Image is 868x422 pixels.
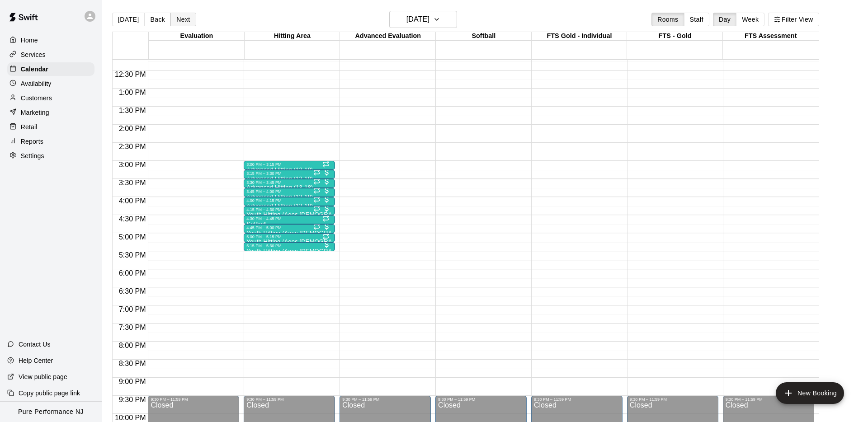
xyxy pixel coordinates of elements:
p: Retail [21,122,38,131]
a: Home [7,33,94,47]
div: 3:45 PM – 4:00 PM [246,189,332,194]
div: 4:00 PM – 4:15 PM [246,198,332,203]
span: 8:30 PM [117,360,148,367]
div: 3:00 PM – 3:15 PM: Advanced Hitting (13-18) [244,161,335,170]
div: 4:45 PM – 5:00 PM [246,225,332,230]
div: 3:15 PM – 3:30 PM [246,171,332,176]
p: Marketing [21,108,49,117]
span: Recurring event [313,178,321,185]
span: 2:30 PM [117,143,148,150]
span: 8:00 PM [117,342,148,349]
div: 9:30 PM – 11:59 PM [438,397,524,402]
span: 9:30 PM [117,396,148,403]
a: Customers [7,91,94,105]
span: Recurring event [313,223,321,230]
span: 6:30 PM [117,287,148,295]
a: Availability [7,77,94,90]
div: FTS - Gold [627,32,723,41]
div: 9:30 PM – 11:59 PM [726,397,811,402]
div: 9:30 PM – 11:59 PM [246,397,332,402]
button: Day [713,13,736,26]
span: 3:30 PM [117,179,148,187]
p: Pure Performance NJ [18,407,84,417]
div: 4:45 PM – 5:00 PM: Youth Hitting (Ages 9-12) [244,224,335,233]
div: 4:15 PM – 4:30 PM: Youth Hitting (Ages 9-12) [244,206,335,215]
p: Services [21,50,46,59]
a: Settings [7,149,94,163]
div: 3:30 PM – 3:45 PM [246,180,332,185]
h6: [DATE] [406,13,429,26]
button: Back [144,13,171,26]
span: 3:00 PM [117,161,148,169]
div: FTS Assessment [723,32,819,41]
p: Help Center [19,356,53,365]
span: 2:00 PM [117,125,148,132]
p: Availability [21,79,52,88]
div: 3:15 PM – 3:30 PM: Advanced Hitting (13-18) [244,170,335,179]
div: 9:30 PM – 11:59 PM [151,397,236,402]
button: Next [170,13,196,26]
a: Services [7,48,94,61]
span: Recurring event [313,169,321,176]
div: Evaluation [149,32,245,41]
a: Reports [7,135,94,148]
span: All customers have paid [322,186,331,195]
div: 5:15 PM – 5:30 PM [246,244,332,248]
div: Hitting Area [245,32,340,41]
div: 3:30 PM – 3:45 PM: Advanced Hitting (13-18) [244,179,335,188]
div: 4:15 PM – 4:30 PM [246,207,332,212]
span: All customers have paid [322,204,331,213]
div: Advanced Evaluation [340,32,436,41]
span: All customers have paid [322,222,331,231]
span: 1:00 PM [117,89,148,96]
span: All customers have paid [322,195,331,204]
button: Staff [684,13,710,26]
span: Recurring event [322,233,330,240]
a: Marketing [7,106,94,119]
span: 4:30 PM [117,215,148,223]
span: 6:00 PM [117,269,148,277]
span: Recurring event [313,205,321,212]
div: 9:30 PM – 11:59 PM [534,397,620,402]
button: [DATE] [112,13,145,26]
div: 4:00 PM – 4:15 PM: Advanced Hitting (13-18) [244,197,335,206]
span: Recurring event [322,160,330,168]
span: Recurring event [313,187,321,194]
a: Retail [7,120,94,134]
button: Filter View [768,13,819,26]
span: 7:30 PM [117,324,148,331]
p: Customers [21,94,52,103]
p: Calendar [21,65,48,74]
span: 7:00 PM [117,305,148,313]
p: Settings [21,151,44,160]
span: 10:00 PM [113,414,148,422]
div: 9:30 PM – 11:59 PM [630,397,716,402]
span: 5:30 PM [117,251,148,259]
div: 5:00 PM – 5:15 PM: Youth Hitting (Ages 9-12) [244,233,335,242]
span: All customers have paid [322,168,331,177]
div: FTS Gold - Individual [532,32,627,41]
span: 9:00 PM [117,378,148,385]
button: Week [736,13,764,26]
span: Recurring event [313,196,321,203]
div: 5:00 PM – 5:15 PM [246,234,332,239]
span: 5:00 PM [117,233,148,241]
div: 9:30 PM – 11:59 PM [342,397,428,402]
div: 5:15 PM – 5:30 PM: Youth Hitting (Ages 9-12) [244,242,335,251]
div: 3:45 PM – 4:00 PM: Advanced Hitting (13-18) [244,188,335,197]
button: add [776,382,844,404]
a: Calendar [7,62,94,76]
p: Contact Us [19,340,51,349]
p: Home [21,36,38,45]
div: Softball [436,32,532,41]
span: 1:30 PM [117,107,148,114]
button: Rooms [651,13,684,26]
p: View public page [19,372,67,381]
